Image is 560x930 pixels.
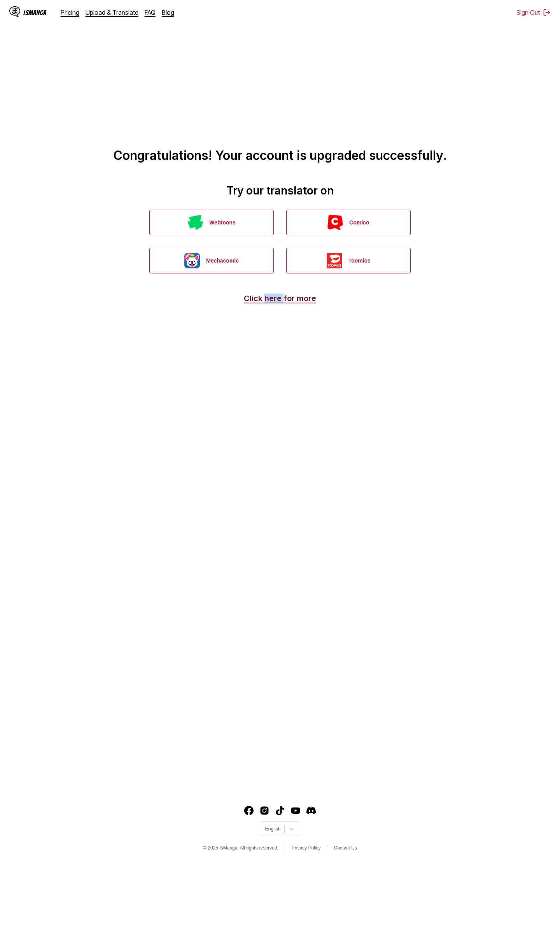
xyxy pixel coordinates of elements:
div: IsManga [23,9,47,16]
img: Sign out [543,9,551,16]
img: Comico [327,215,343,230]
img: Mechacomic [184,253,200,268]
img: IsManga YouTube [291,806,300,815]
a: Instagram [260,806,269,815]
button: Webtoons [149,210,274,235]
a: TikTok [275,806,285,815]
a: Facebook [244,806,254,815]
img: Toomics [327,253,342,268]
img: IsManga TikTok [275,806,285,815]
img: Webtoons [187,215,203,230]
img: IsManga Facebook [244,806,254,815]
a: Privacy Policy [292,845,321,851]
a: Discord [306,806,316,815]
img: IsManga Instagram [260,806,269,815]
button: Sign Out [516,9,551,16]
img: IsManga Discord [306,806,316,815]
button: Toomics [286,248,411,273]
a: IsManga LogoIsManga [9,6,61,19]
a: FAQ [145,9,156,16]
h2: Try our translator on [6,184,554,197]
a: Blog [162,9,174,16]
input: Select language [265,826,266,832]
a: Contact Us [334,845,357,851]
a: Pricing [61,9,79,16]
a: Youtube [291,806,300,815]
h1: Congratulations! Your account is upgraded successfully. [6,8,554,163]
button: Mechacomic [149,248,274,273]
a: Upload & Translate [86,9,138,16]
span: © 2025 IsManga. All rights reserved. [203,845,278,851]
button: Comico [286,210,411,235]
a: Click here for more [244,294,316,303]
img: IsManga Logo [9,6,20,17]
